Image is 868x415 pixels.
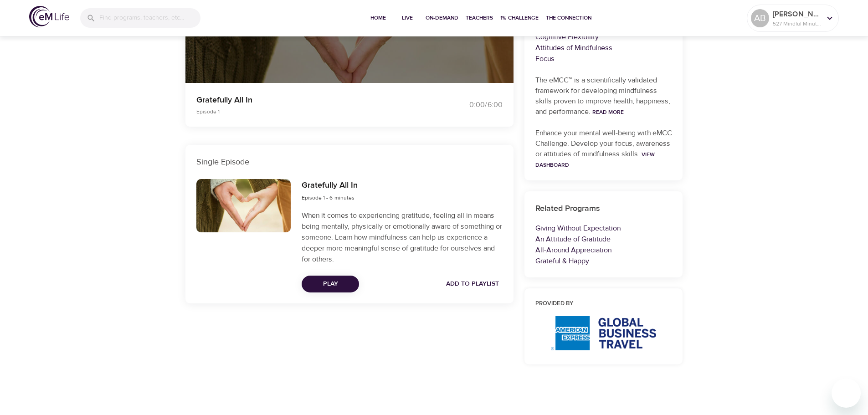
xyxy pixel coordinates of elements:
[535,128,672,170] p: Enhance your mental well-being with eMCC Challenge. Develop your focus, awareness or attitudes of...
[446,278,499,290] span: Add to Playlist
[426,13,458,23] span: On-Demand
[535,246,611,255] a: All-Around Appreciation
[535,235,611,244] a: An Attitude of Gratitude
[751,9,769,27] div: AB
[535,31,672,42] p: Cognitive Flexibility
[773,20,821,28] p: 527 Mindful Minutes
[535,299,672,309] h6: Provided by
[196,108,423,116] p: Episode 1
[592,108,624,116] a: Read More
[535,53,672,64] p: Focus
[466,13,493,23] span: Teachers
[551,316,656,350] img: AmEx%20GBT%20logo.png
[442,276,503,292] button: Add to Playlist
[535,256,589,266] a: Grateful & Happy
[535,42,672,53] p: Attitudes of Mindfulness
[535,224,621,233] a: Giving Without Expectation
[309,278,352,290] span: Play
[302,276,359,292] button: Play
[29,6,69,27] img: logo
[196,94,423,106] p: Gratefully All In
[396,13,418,23] span: Live
[99,8,200,28] input: Find programs, teachers, etc...
[535,75,672,117] p: The eMCC™ is a scientifically validated framework for developing mindfulness skills proven to imp...
[302,210,502,265] p: When it comes to experiencing gratitude, feeling all in means being mentally, physically or emoti...
[773,9,821,20] p: [PERSON_NAME]
[535,202,672,215] h6: Related Programs
[196,156,503,168] p: Single Episode
[367,13,389,23] span: Home
[434,100,503,110] div: 0:00 / 6:00
[302,194,354,201] span: Episode 1 - 6 minutes
[535,151,655,169] a: View Dashboard
[500,13,539,23] span: 1% Challenge
[832,379,861,408] iframe: Button to launch messaging window
[546,13,591,23] span: The Connection
[302,179,358,192] h6: Gratefully All In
